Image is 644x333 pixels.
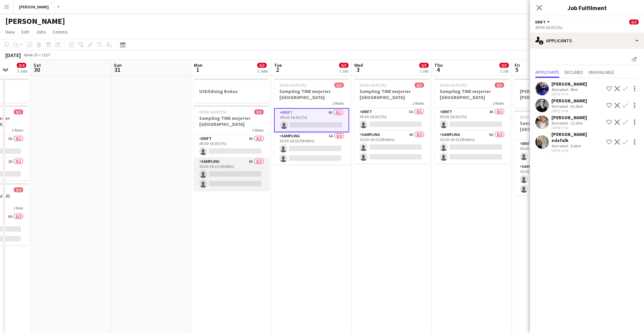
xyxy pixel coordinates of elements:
[42,52,50,57] div: CEST
[551,121,569,126] div: Not rated
[434,79,509,163] app-job-card: 09:30-16:30 (7h)0/3Sampling TINE mejerier [GEOGRAPHIC_DATA]2 RolesDrift4A0/109:30-16:30 (7h) Samp...
[551,126,587,130] div: [DATE] 14:56
[194,158,269,190] app-card-role: Sampling4A0/210:30-16:15 (5h45m)
[551,87,569,92] div: Not rated
[257,63,267,68] span: 0/3
[19,28,32,36] a: Edit
[113,66,122,74] span: 31
[273,66,282,74] span: 2
[565,70,583,75] span: Declined
[515,110,590,195] app-job-card: 09:30-16:30 (7h)0/3Sampling TINE mejerier [GEOGRAPHIC_DATA]2 RolesDrift5A0/109:30-16:30 (7h) Samp...
[569,87,579,92] div: 9km
[419,63,429,68] span: 0/3
[194,79,269,103] app-job-card: Utbildning Bokus
[274,88,349,100] h3: Sampling TINE mejerier [GEOGRAPHIC_DATA]
[17,68,28,74] div: 3 Jobs
[33,28,49,36] a: Jobs
[274,132,349,165] app-card-role: Sampling6A0/210:30-16:15 (5h45m)
[34,62,41,68] span: Sat
[500,68,508,74] div: 1 Job
[274,62,282,68] span: Tue
[334,83,344,88] span: 0/3
[569,143,582,148] div: 5.4km
[535,19,546,25] span: Drift
[194,62,203,68] span: Mon
[194,115,269,127] h3: Sampling TINE mejerier [GEOGRAPHIC_DATA]
[199,109,226,114] span: 09:30-16:30 (7h)
[515,62,520,68] span: Fri
[434,108,509,131] app-card-role: Drift4A0/109:30-16:30 (7h)
[535,25,639,30] div: 09:30-16:30 (7h)
[493,101,504,106] span: 2 Roles
[279,83,307,88] span: 09:30-16:30 (7h)
[53,29,68,35] span: Comms
[339,68,348,74] div: 1 Job
[36,29,46,35] span: Jobs
[434,88,509,100] h3: Sampling TINE mejerier [GEOGRAPHIC_DATA]
[530,3,644,12] h3: Job Fulfilment
[551,98,587,104] div: [PERSON_NAME]
[420,68,428,74] div: 1 Job
[354,131,429,163] app-card-role: Sampling4A0/210:30-16:15 (5h45m)
[274,108,349,132] app-card-role: Drift4A0/109:30-16:30 (7h)
[551,92,587,96] div: [DATE] 14:45
[551,109,587,113] div: [DATE] 14:48
[495,83,504,88] span: 0/3
[535,70,559,75] span: Applicants
[569,104,584,109] div: 91.5km
[515,163,590,195] app-card-role: Sampling4A0/210:30-16:15 (5h45m)
[254,109,264,114] span: 0/3
[252,128,264,133] span: 2 Roles
[5,29,15,35] span: View
[194,135,269,158] app-card-role: Drift4A0/109:30-16:30 (7h)
[569,121,584,126] div: 13.2km
[14,0,54,13] button: [PERSON_NAME]
[354,108,429,131] app-card-role: Drift5A0/109:30-16:30 (7h)
[353,66,363,74] span: 3
[360,83,387,88] span: 09:30-16:30 (7h)
[515,140,590,163] app-card-role: Drift5A0/109:30-16:30 (7h)
[499,63,509,68] span: 0/3
[193,66,203,74] span: 1
[339,63,348,68] span: 0/3
[440,83,467,88] span: 09:30-16:30 (7h)
[14,109,23,114] span: 0/2
[258,68,268,74] div: 2 Jobs
[14,187,23,192] span: 0/2
[434,62,443,68] span: Thu
[413,101,424,106] span: 2 Roles
[354,88,429,100] h3: Sampling TINE mejerier [GEOGRAPHIC_DATA]
[514,66,520,74] span: 5
[332,101,344,106] span: 2 Roles
[17,63,26,68] span: 0/4
[12,128,23,133] span: 2 Roles
[520,114,547,120] span: 09:30-16:30 (7h)
[274,79,349,165] app-job-card: 09:30-16:30 (7h)0/3Sampling TINE mejerier [GEOGRAPHIC_DATA]2 RolesDrift4A0/109:30-16:30 (7h) Samp...
[535,19,551,25] button: Drift
[21,29,29,35] span: Edit
[415,83,424,88] span: 0/3
[3,28,17,36] a: View
[33,66,41,74] span: 30
[433,66,443,74] span: 4
[354,62,363,68] span: Wed
[354,79,429,163] div: 09:30-16:30 (7h)0/3Sampling TINE mejerier [GEOGRAPHIC_DATA]2 RolesDrift5A0/109:30-16:30 (7h) Samp...
[551,81,587,87] div: [PERSON_NAME]
[515,79,590,108] app-job-card: [PERSON_NAME] [PERSON_NAME] 14:00
[551,114,587,121] div: [PERSON_NAME]
[551,148,604,153] div: [DATE] 15:50
[22,52,39,57] span: Week 35
[551,143,569,148] div: Not rated
[588,70,614,75] span: Unavailable
[551,131,604,143] div: [PERSON_NAME] edefalk
[13,205,23,210] span: 1 Role
[5,16,65,26] h1: [PERSON_NAME]
[515,120,590,132] h3: Sampling TINE mejerier [GEOGRAPHIC_DATA]
[194,105,269,190] app-job-card: 09:30-16:30 (7h)0/3Sampling TINE mejerier [GEOGRAPHIC_DATA]2 RolesDrift4A0/109:30-16:30 (7h) Samp...
[515,88,590,100] h3: [PERSON_NAME] [PERSON_NAME] 14:00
